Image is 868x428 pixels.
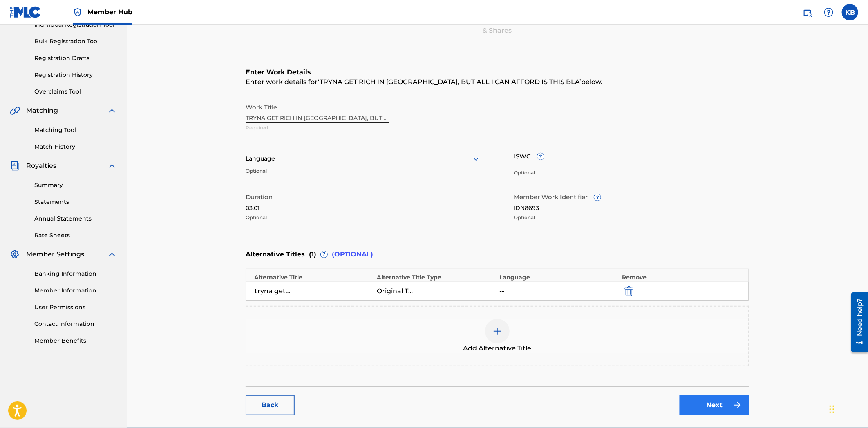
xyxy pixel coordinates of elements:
[537,153,544,160] span: ?
[594,194,601,201] span: ?
[499,273,618,282] div: Language
[321,251,327,258] span: ?
[332,250,373,259] span: (OPTIONAL)
[246,214,481,221] p: Optional
[309,250,316,259] span: ( 1 )
[34,71,117,79] a: Registration History
[821,4,837,20] div: Help
[824,7,834,17] img: help
[830,397,834,421] div: Drag
[34,54,117,62] a: Registration Drafts
[320,78,579,86] span: TRYNA GET RICH IN [GEOGRAPHIC_DATA], BUT ALL I CAN AFFORD IS THIS BLA
[73,7,83,17] img: Top Rightsholder
[34,337,117,345] a: Member Benefits
[799,4,816,20] a: Public Search
[10,250,20,259] img: Member Settings
[34,303,117,312] a: User Permissions
[246,395,295,415] a: Back
[34,320,117,328] a: Contact Information
[107,161,117,171] img: expand
[514,214,749,221] p: Optional
[26,106,58,116] span: Matching
[680,395,749,415] a: Next
[254,273,373,282] div: Alternative Title
[34,20,117,29] a: Individual Registration Tool
[87,7,132,17] span: Member Hub
[10,161,20,171] img: Royalties
[26,250,84,259] span: Member Settings
[34,214,117,223] a: Annual Statements
[26,161,56,171] span: Royalties
[246,167,318,181] p: Optional
[34,181,117,189] a: Summary
[246,78,318,86] span: Enter work details for
[492,326,502,336] img: add
[34,286,117,295] a: Member Information
[842,4,858,20] div: User Menu
[246,67,749,77] h6: Enter Work Details
[34,198,117,206] a: Statements
[624,286,633,296] img: 12a2ab48e56ec057fbd8.svg
[377,273,495,282] div: Alternative Title Type
[107,250,117,259] img: expand
[803,7,812,17] img: search
[622,273,740,282] div: Remove
[581,78,602,86] span: below.
[34,126,117,134] a: Matching Tool
[10,6,41,18] img: MLC Logo
[34,143,117,151] a: Match History
[34,87,117,96] a: Overclaims Tool
[318,78,581,86] span: TRYNA GET RICH IN RICHMOND, BUT ALL I CAN AFFORD IS THIS BLA
[10,106,20,116] img: Matching
[827,389,868,428] iframe: Chat Widget
[845,290,868,355] iframe: Resource Center
[246,250,305,259] span: Alternative Titles
[107,106,117,116] img: expand
[34,37,117,46] a: Bulk Registration Tool
[463,343,532,353] span: Add Alternative Title
[514,169,749,176] p: Optional
[34,231,117,240] a: Rate Sheets
[733,400,743,410] img: f7272a7cc735f4ea7f67.svg
[34,270,117,278] a: Banking Information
